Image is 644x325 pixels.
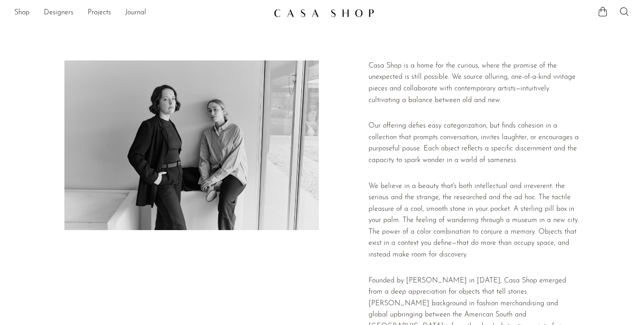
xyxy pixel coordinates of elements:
p: Casa Shop is a home for the curious, where the promise of the unexpected is still possible. We so... [369,60,580,106]
ul: NEW HEADER MENU [14,5,267,21]
a: Journal [125,7,146,19]
a: Projects [88,7,111,19]
p: Our offering defies easy categorization, but finds cohesion in a collection that prompts conversa... [369,120,580,166]
a: Shop [14,7,30,19]
a: Designers [44,7,73,19]
p: We believe in a beauty that's both intellectual and irreverent: the serious and the strange, the ... [369,181,580,261]
nav: Desktop navigation [14,5,267,21]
